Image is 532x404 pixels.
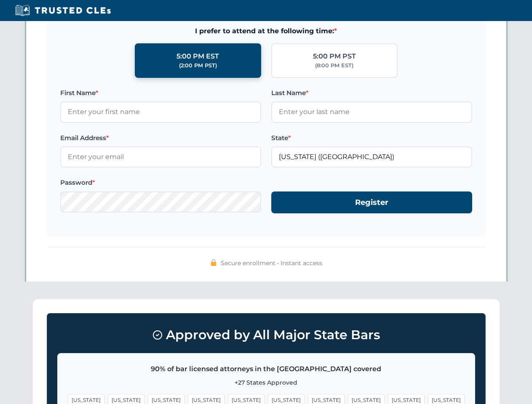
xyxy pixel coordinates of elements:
[68,364,465,375] p: 90% of bar licensed attorneys in the [GEOGRAPHIC_DATA] covered
[210,259,217,266] img: 🔒
[313,51,356,62] div: 5:00 PM PST
[60,88,261,98] label: First Name
[60,26,472,37] span: I prefer to attend at the following time:
[179,61,217,70] div: (2:00 PM PST)
[315,61,353,70] div: (8:00 PM EST)
[68,378,465,387] p: +27 States Approved
[271,146,472,167] input: California (CA)
[60,146,261,167] input: Enter your email
[221,258,322,268] span: Secure enrollment • Instant access
[57,324,475,346] h3: Approved by All Major State Bars
[13,4,113,17] img: Trusted CLEs
[271,191,472,214] button: Register
[60,178,261,188] label: Password
[271,101,472,122] input: Enter your last name
[60,133,261,143] label: Email Address
[176,51,219,62] div: 5:00 PM EST
[271,133,472,143] label: State
[271,88,472,98] label: Last Name
[60,101,261,122] input: Enter your first name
